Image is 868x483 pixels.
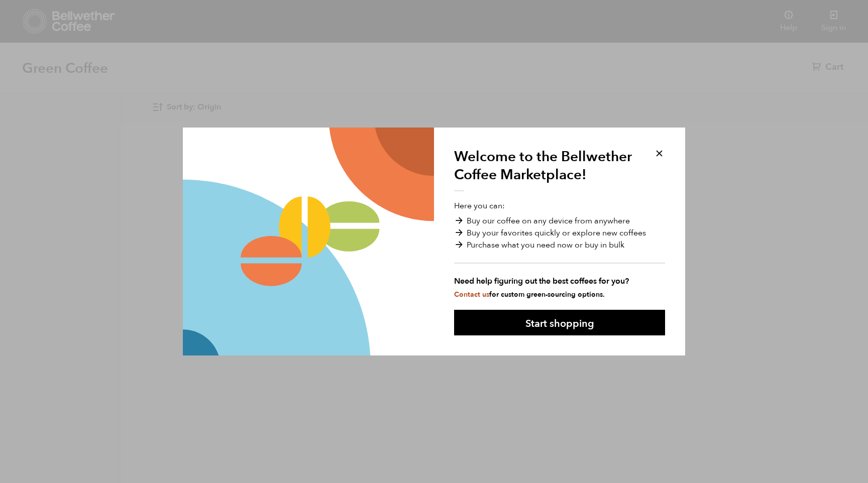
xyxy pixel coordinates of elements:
strong: Need help figuring out the best coffees for you? [454,275,665,287]
button: Start shopping [454,310,665,335]
li: Purchase what you need now or buy in bulk [454,239,665,251]
li: Buy your favorites quickly or explore new coffees [454,227,665,239]
p: Here you can: [454,200,665,299]
a: Contact us [454,290,489,299]
small: for custom green-sourcing options. [454,290,605,299]
h1: Welcome to the Bellwether Coffee Marketplace! [454,148,640,192]
li: Buy our coffee on any device from anywhere [454,215,665,227]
